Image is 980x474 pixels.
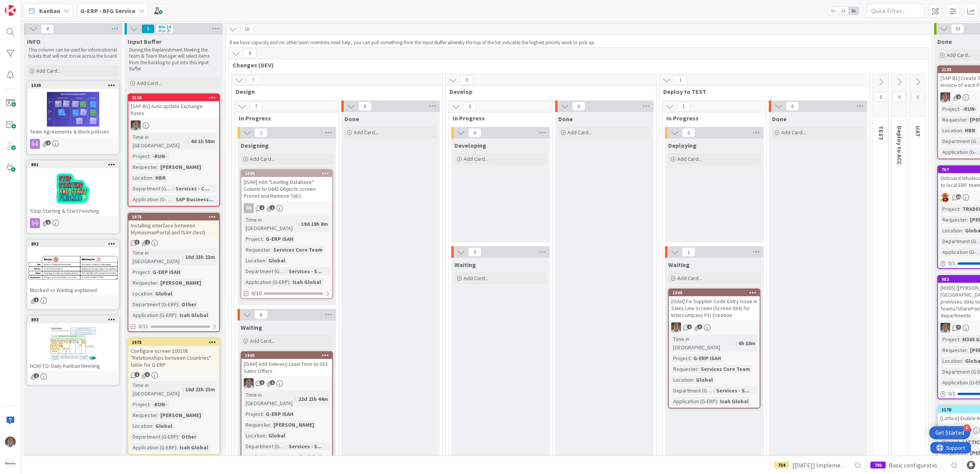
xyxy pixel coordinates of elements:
span: Add Card... [464,155,488,162]
div: Max 20 [158,29,170,33]
span: : [178,432,180,441]
span: : [717,397,718,406]
span: 7 [246,75,260,85]
span: Develop [449,88,647,95]
div: Location [244,256,265,265]
span: : [157,411,158,419]
img: PS [131,120,141,130]
span: : [173,195,174,204]
div: Requester [244,421,270,429]
div: HBR [153,174,168,182]
div: Location [131,422,152,430]
span: : [959,335,960,344]
span: Deploying [668,142,697,149]
p: During the Replenishment Meeting the team & Team Manager will select items from the backlog to pu... [129,47,218,72]
span: 0 [460,75,473,85]
div: Requester [131,163,157,171]
div: 1905 [245,353,332,358]
div: -RUN- [960,105,978,113]
span: In Progress [666,114,757,122]
span: 0 [358,102,371,111]
p: If we have capacity and no other team members need help, you can pull something from the Input Bu... [230,40,928,46]
div: Global [266,431,287,440]
div: Department (G-ERP) [131,184,173,193]
div: Project [131,268,150,276]
span: 3x [849,7,859,15]
span: 1 [260,380,265,385]
div: [PERSON_NAME] [158,411,203,419]
span: In Progress [239,114,329,122]
img: PS [671,322,681,332]
div: 1975 [128,339,219,346]
div: 1890[ISAH] Add "Leading Database" Column to 0442 Objects screen Preset and Remove Tab1 [241,170,332,201]
div: [PERSON_NAME] [158,163,203,171]
span: 0 [468,128,481,137]
span: Add Card... [250,337,275,344]
div: 1905 [241,352,332,359]
div: Requester [940,215,967,224]
span: : [182,253,183,261]
span: 0 [682,128,695,137]
div: [SAP B1] Auto update Exchange Rates [128,101,219,118]
span: Waiting [241,324,262,331]
span: : [735,339,737,347]
span: : [150,268,151,276]
span: 0 [463,102,476,111]
span: 4 [41,24,54,33]
span: : [265,256,266,265]
span: : [290,278,291,286]
span: 2 [46,140,51,145]
span: Kanban [39,6,60,15]
div: 10d 23h 23m [183,385,217,394]
div: Min 10 [158,25,171,29]
div: 1905[ISAH] Add Delivery Lead Time to 033 Sales Offers [241,352,332,376]
div: G-ERP ISAH [264,235,295,243]
div: Services - C... [174,184,211,193]
span: : [698,365,699,373]
span: 53 [951,24,964,33]
span: Add Card... [567,129,592,136]
div: Configure screen 100108 "Relationships between Countries" table for G-ERP [128,346,219,370]
span: Add Card... [354,129,378,136]
div: [PERSON_NAME] [271,421,316,429]
div: Project [244,410,263,418]
div: Global [153,422,174,430]
div: 2150[SAP B1] Auto update Exchange Rates [128,94,219,118]
span: 0 / 1 [948,259,955,267]
div: FA [241,203,332,213]
span: 7 [250,102,263,111]
div: Blocked vs Waiting explained [28,285,118,295]
span: : [157,279,158,287]
p: This column can be used for informational tickets that will not move across the board [28,47,118,60]
div: Requester [671,365,698,373]
div: 1339Team Agreements & Work policies [28,82,118,137]
div: Global [153,289,174,298]
span: Waiting [454,261,476,269]
span: : [265,431,266,440]
span: : [176,311,178,319]
div: 891 [31,162,118,167]
div: 10d 23h 23m [183,253,217,261]
span: 1 [674,75,687,85]
img: PS [5,437,16,447]
span: 1 [956,94,961,99]
span: Done [344,115,359,123]
div: Installing interface between MyHuismanPortal and ISAH (test) [128,220,219,237]
div: 892Blocked vs Waiting explained [28,240,118,295]
div: Get Started [935,429,964,437]
div: Isah Global [718,397,750,406]
div: 892 [31,241,118,247]
div: Time in [GEOGRAPHIC_DATA] [244,391,295,407]
img: PS [244,378,254,388]
span: Done [558,115,573,123]
div: -RUN- [151,400,169,409]
div: Requester [244,245,270,254]
div: Other [180,432,198,441]
div: Application (G-ERP) [131,195,173,204]
div: PS [241,378,332,388]
div: 891 [28,161,118,168]
span: Add Card... [464,275,488,282]
div: FA [244,203,254,213]
span: : [182,385,183,394]
span: Designing [241,142,269,149]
